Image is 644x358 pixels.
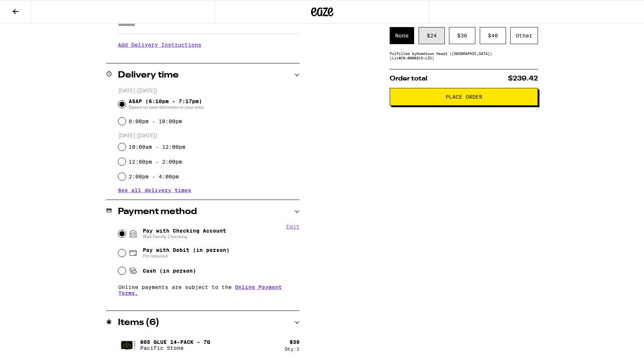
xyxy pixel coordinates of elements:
[129,118,182,124] label: 8:00pm - 10:00pm
[118,284,300,296] p: Online payments are subject to the
[390,27,414,44] div: None
[118,207,197,216] h2: Payment method
[143,253,229,259] span: Pin required
[118,284,282,296] a: Online Payment Terms.
[129,174,179,180] label: 2:00pm - 4:00pm
[143,268,196,274] span: Cash (in person)
[390,88,538,106] button: Place Order
[143,228,226,240] span: Pay with Checking Account
[390,51,538,60] div: Fulfilled by Hometown Heart ([GEOGRAPHIC_DATA]) (Lic# C9-0000215-LIC )
[140,345,210,351] p: Pacific Stone
[118,318,159,327] h2: Items ( 6 )
[143,234,226,240] span: Wall Family Checking
[129,104,204,110] span: Based on past deliveries in your area
[118,188,191,193] button: See all delivery times
[118,132,300,139] p: [DATE] ([DATE])
[449,27,475,44] div: $ 36
[118,335,139,355] img: 805 Glue 14-Pack - 7g
[118,71,179,80] h2: Delivery time
[129,159,182,165] label: 12:00pm - 2:00pm
[390,75,427,82] span: Order total
[118,36,300,53] h3: Add Delivery Instructions
[286,224,300,230] button: Edit
[4,5,53,11] span: Hi. Need any help?
[290,339,300,345] div: $ 39
[285,346,300,351] div: Qty: 1
[129,144,185,150] label: 10:00am - 12:00pm
[508,75,538,82] span: $239.42
[419,27,445,44] div: $ 24
[118,53,300,59] p: We'll contact you at [PHONE_NUMBER] when we arrive
[140,339,210,345] p: 805 Glue 14-Pack - 7g
[510,27,538,44] div: Other
[446,94,482,99] span: Place Order
[480,27,506,44] div: $ 48
[143,247,229,253] span: Pay with Debit (in person)
[118,88,300,95] p: [DATE] ([DATE])
[129,98,204,110] span: ASAP (6:10pm - 7:17pm)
